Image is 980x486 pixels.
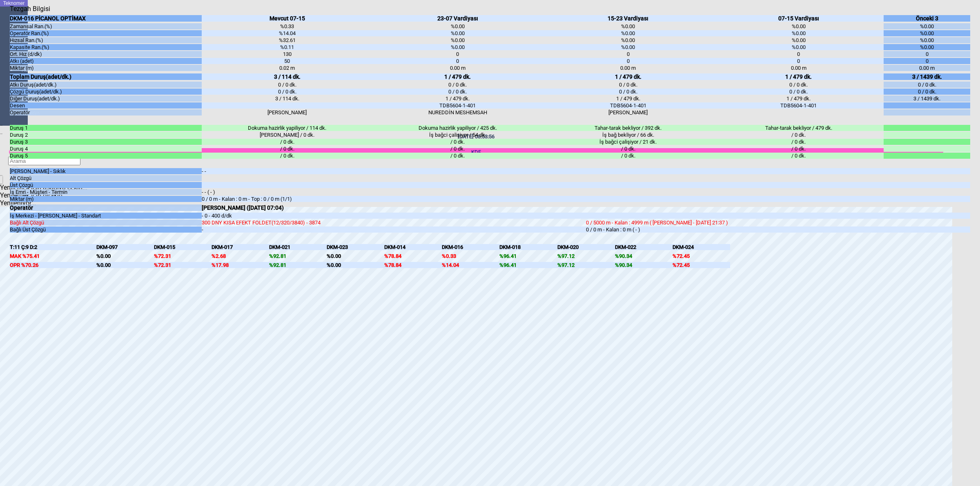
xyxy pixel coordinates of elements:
[557,262,615,268] div: %97.12
[212,262,269,268] div: %17.98
[884,44,970,50] div: %0.00
[884,58,970,64] div: 0
[586,220,970,226] div: 0 / 5000 m - Kalan : 4999 m ( [PERSON_NAME] - [DATE] 21:37 )
[10,189,202,195] div: İş Emri - Müşteri - Termin
[442,253,499,259] div: %0.33
[713,82,884,88] div: 0 / 0 dk.
[10,196,202,202] div: Miktar (m)
[615,262,673,268] div: %90.34
[202,30,372,36] div: %14.04
[10,168,202,174] div: [PERSON_NAME] - Sıklık
[713,146,884,152] div: / 0 dk.
[10,213,202,219] div: İş Merkezi - [PERSON_NAME] - Standart
[372,58,543,64] div: 0
[543,51,713,57] div: 0
[10,58,202,64] div: Atkı (adet)
[10,65,202,71] div: Miktar (m)
[673,244,730,250] div: DKM-024
[202,213,586,219] div: - 0 - 400 d/dk
[10,139,202,145] div: Duruş 3
[543,89,713,95] div: 0 / 0 dk.
[384,244,442,250] div: DKM-014
[10,253,96,259] div: MAK %75.41
[543,146,713,152] div: / 0 dk.
[96,253,154,259] div: %0.00
[499,253,557,259] div: %96.41
[372,65,543,71] div: 0.00 m
[10,204,202,211] div: Operatör
[269,262,327,268] div: %92.81
[10,220,202,226] div: Bağlı Alt Çözgü
[372,89,543,95] div: 0 / 0 dk.
[202,109,372,115] div: [PERSON_NAME]
[713,51,884,57] div: 0
[442,244,499,250] div: DKM-016
[673,262,730,268] div: %72.45
[884,65,970,71] div: 0.00 m
[713,153,884,159] div: / 0 dk.
[673,253,730,259] div: %72.45
[884,73,970,80] div: 3 / 1439 dk.
[327,244,384,250] div: DKM-023
[202,125,372,131] div: Dokuma hazirlik yapiliyor / 114 dk.
[557,244,615,250] div: DKM-020
[154,253,212,259] div: %72.31
[713,58,884,64] div: 0
[269,253,327,259] div: %92.81
[202,153,372,159] div: / 0 dk.
[372,102,543,109] div: TDB5604-1-401
[10,95,202,102] div: Diğer Duruş(adet/dk.)
[10,15,202,22] div: DKM-016 PİCANOL OPTİMAX
[884,37,970,43] div: %0.00
[212,244,269,250] div: DKM-017
[713,65,884,71] div: 0.00 m
[202,15,372,22] div: Mevcut 07-15
[543,95,713,102] div: 1 / 479 dk.
[713,89,884,95] div: 0 / 0 dk.
[10,37,202,43] div: Hızsal Ran.(%)
[543,153,713,159] div: / 0 dk.
[586,226,970,233] div: 0 / 0 m - Kalan : 0 m ( - )
[10,51,202,57] div: Ort. Hız (d/dk)
[372,146,543,152] div: / 0 dk.
[713,73,884,80] div: 1 / 479 dk.
[10,109,202,115] div: Operatör
[202,23,372,29] div: %0.33
[372,95,543,102] div: 1 / 479 dk.
[713,44,884,50] div: %0.00
[202,65,372,71] div: 0.02 m
[713,139,884,145] div: / 0 dk.
[713,102,884,109] div: TDB5604-1-401
[884,15,970,22] div: Önceki 3
[10,175,202,181] div: Alt Çözgü
[543,15,713,22] div: 15-23 Vardiyası
[372,15,543,22] div: 23-07 Vardiyası
[10,132,202,138] div: Duruş 2
[372,30,543,36] div: %0.00
[10,125,202,131] div: Duruş 1
[269,244,327,250] div: DKM-021
[202,73,372,80] div: 3 / 114 dk.
[615,244,673,250] div: DKM-022
[384,262,442,268] div: %78.84
[202,168,586,174] div: - -
[10,82,202,88] div: Atkı Duruş(adet/dk.)
[884,51,970,57] div: 0
[884,82,970,88] div: 0 / 0 dk.
[884,23,970,29] div: %0.00
[202,51,372,57] div: 130
[557,253,615,259] div: %97.12
[96,244,154,250] div: DKM-097
[372,132,543,138] div: İş bağci çalişiyor / 54 dk.
[713,37,884,43] div: %0.00
[543,139,713,145] div: İş bağci çalişiyor / 21 dk.
[154,262,212,268] div: %72.31
[202,220,586,226] div: 300 DNY KISA EFEKT FOLDET(12/320/3840) - 3874
[884,89,970,95] div: 0 / 0 dk.
[10,102,202,109] div: Desen
[202,89,372,95] div: 0 / 0 dk.
[884,30,970,36] div: %0.00
[202,37,372,43] div: %32.61
[327,262,384,268] div: %0.00
[372,51,543,57] div: 0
